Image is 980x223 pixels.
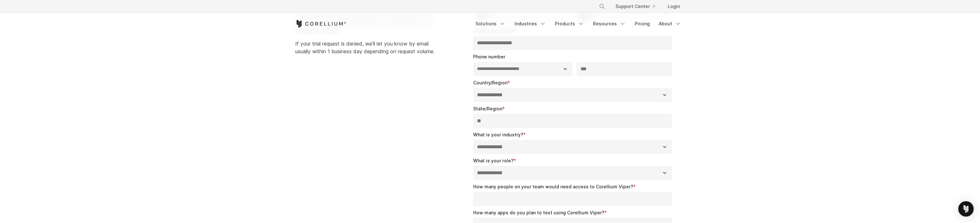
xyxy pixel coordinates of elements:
[295,20,346,28] a: Corellium Home
[473,184,633,189] span: How many people on your team would need access to Corellium Viper?
[596,1,608,12] button: Search
[473,158,514,163] span: What is your role?
[511,18,550,30] a: Industries
[473,210,604,215] span: How many apps do you plan to test using Corellium Viper?
[958,201,974,217] div: Open Intercom Messenger
[472,18,685,30] div: Navigation Menu
[473,132,523,137] span: What is your industry?
[551,18,588,30] a: Products
[473,106,502,111] span: State/Region
[472,18,509,30] a: Solutions
[655,18,685,30] a: About
[473,54,505,59] span: Phone number
[589,18,630,30] a: Resources
[610,1,660,12] a: Support Center
[631,18,654,30] a: Pricing
[591,1,685,12] div: Navigation Menu
[295,40,435,55] span: If your trial request is denied, we'll let you know by email usually within 1 business day depend...
[473,80,507,85] span: Country/Region
[663,1,685,12] a: Login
